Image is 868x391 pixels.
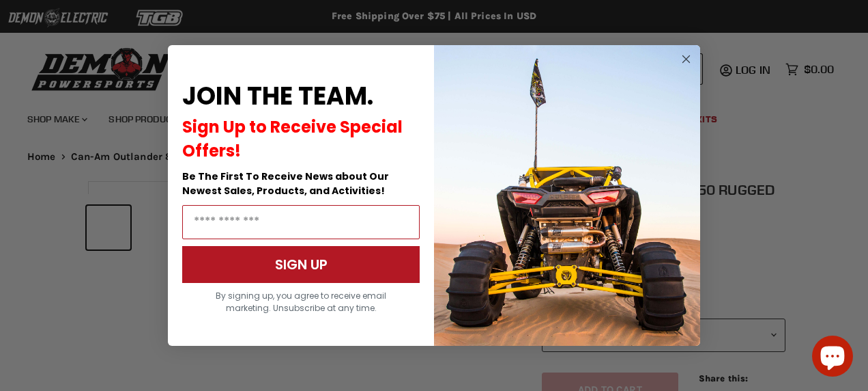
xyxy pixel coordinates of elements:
span: Sign Up to Receive Special Offers! [182,116,403,162]
input: Email Address [182,205,420,239]
span: By signing up, you agree to receive email marketing. Unsubscribe at any time. [216,290,386,314]
img: a9095488-b6e7-41ba-879d-588abfab540b.jpeg [434,45,700,346]
button: Close dialog [678,51,695,68]
button: SIGN UP [182,246,420,283]
inbox-online-store-chat: Shopify online store chat [808,336,857,380]
span: JOIN THE TEAM. [182,79,373,113]
span: Be The First To Receive News about Our Newest Sales, Products, and Activities! [182,170,389,198]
